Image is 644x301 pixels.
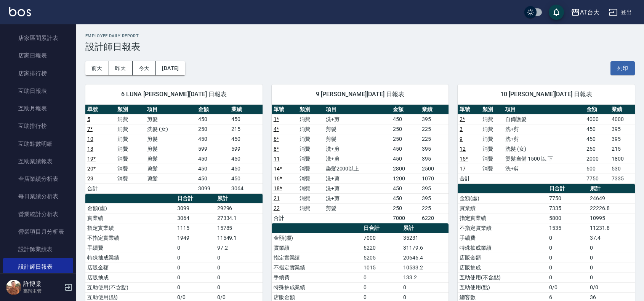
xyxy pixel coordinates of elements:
td: 剪髮 [145,154,196,164]
td: 4000 [610,114,635,124]
td: 395 [420,193,449,203]
td: 金額(虛) [272,233,362,243]
td: 37.4 [588,233,635,243]
a: 互助月報表 [3,100,73,117]
td: 0 [175,272,215,282]
a: 互助業績報表 [3,153,73,170]
td: 0 [588,243,635,253]
td: 消費 [298,193,324,203]
td: 5800 [547,213,588,223]
td: 店販金額 [85,263,175,272]
td: 3064 [229,183,263,193]
table: a dense table [85,105,263,194]
td: 剪髮 [324,124,391,134]
td: 自備護髮 [503,114,584,124]
td: 消費 [481,144,503,154]
td: 225 [420,134,449,144]
td: 消費 [115,174,146,183]
td: 洗+剪 [503,164,584,174]
table: a dense table [458,105,635,184]
td: 2800 [391,164,420,174]
td: 395 [420,114,449,124]
td: 29296 [215,203,263,213]
td: 洗+剪 [324,183,391,193]
th: 日合計 [547,184,588,194]
td: 450 [391,154,420,164]
td: 3064 [175,213,215,223]
th: 業績 [229,105,263,115]
td: 實業績 [85,213,175,223]
td: 洗髮 (女) [145,124,196,134]
span: 6 LUNA [PERSON_NAME][DATE] 日報表 [95,91,253,98]
td: 店販抽成 [85,272,175,282]
td: 250 [391,124,420,134]
td: 0 [175,263,215,272]
a: 5 [87,116,90,122]
td: 不指定實業績 [272,263,362,272]
td: 395 [420,183,449,193]
td: 實業績 [458,203,547,213]
td: 5205 [362,253,401,263]
td: 洗+剪 [324,114,391,124]
h5: 許博棠 [23,280,62,288]
td: 消費 [115,154,146,164]
td: 450 [391,144,420,154]
td: 消費 [298,154,324,164]
td: 消費 [115,144,146,154]
td: 24649 [588,193,635,203]
td: 10995 [588,213,635,223]
a: 全店業績分析表 [3,170,73,188]
td: 225 [420,203,449,213]
a: 23 [87,175,93,182]
td: 450 [391,114,420,124]
td: 0 [175,253,215,263]
td: 0 [547,233,588,243]
td: 0/0 [547,282,588,292]
td: 0 [215,253,263,263]
td: 手續費 [85,243,175,253]
td: 3099 [175,203,215,213]
td: 7335 [610,174,635,183]
td: 600 [585,164,610,174]
td: 剪髮 [324,203,391,213]
td: 1115 [175,223,215,233]
td: 1949 [175,233,215,243]
button: 列印 [610,61,635,75]
td: 11231.8 [588,223,635,233]
td: 7000 [362,233,401,243]
td: 11549.1 [215,233,263,243]
td: 剪髮 [145,114,196,124]
td: 手續費 [458,233,547,243]
td: 395 [610,134,635,144]
th: 業績 [610,105,635,115]
button: save [549,5,564,20]
td: 洗髮 (女) [503,144,584,154]
td: 消費 [298,174,324,183]
button: 前天 [85,61,109,75]
td: 395 [610,124,635,134]
td: 消費 [115,164,146,174]
td: 消費 [115,124,146,134]
td: 215 [610,144,635,154]
td: 4000 [585,114,610,124]
td: 消費 [298,144,324,154]
td: 1070 [420,174,449,183]
span: 9 [PERSON_NAME][DATE] 日報表 [281,91,440,98]
td: 2000 [585,154,610,164]
td: 店販抽成 [458,263,547,272]
td: 0/0 [588,282,635,292]
td: 消費 [481,154,503,164]
td: 7750 [547,193,588,203]
td: 合計 [272,213,298,223]
th: 單號 [85,105,115,115]
a: 21 [274,195,280,201]
td: 599 [229,144,263,154]
a: 設計師業績表 [3,240,73,258]
td: 450 [229,154,263,164]
a: 17 [460,166,466,172]
td: 6220 [362,243,401,253]
th: 金額 [391,105,420,115]
td: 洗+剪 [503,134,584,144]
td: 7750 [585,174,610,183]
td: 250 [196,124,229,134]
